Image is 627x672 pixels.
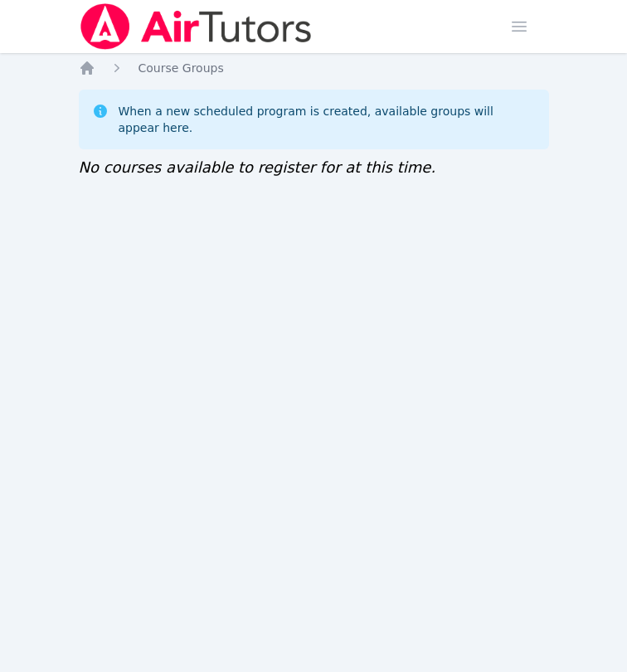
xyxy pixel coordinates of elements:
div: When a new scheduled program is created, available groups will appear here. [119,103,536,136]
nav: Breadcrumb [79,60,549,76]
span: Course Groups [139,61,224,75]
span: No courses available to register for at this time. [79,158,436,176]
img: Air Tutors [79,3,313,50]
a: Course Groups [139,60,224,76]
